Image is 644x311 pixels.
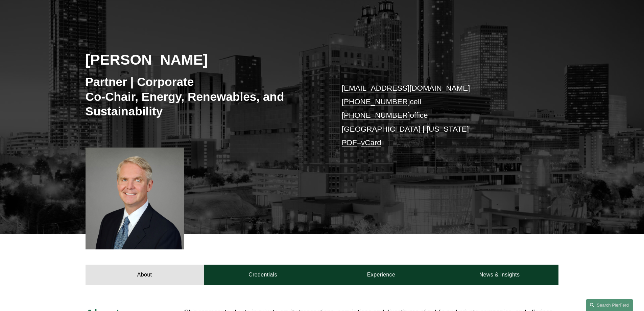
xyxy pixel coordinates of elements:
[342,111,410,119] a: [PHONE_NUMBER]
[342,82,539,150] p: cell office [GEOGRAPHIC_DATA] | [US_STATE] –
[322,265,440,285] a: Experience
[440,265,558,285] a: News & Insights
[342,84,470,92] a: [EMAIL_ADDRESS][DOMAIN_NAME]
[586,299,633,311] a: Search this site
[204,265,322,285] a: Credentials
[342,97,410,106] a: [PHONE_NUMBER]
[86,51,322,68] h2: [PERSON_NAME]
[361,138,381,147] a: vCard
[86,74,322,119] h3: Partner | Corporate Co-Chair, Energy, Renewables, and Sustainability
[342,138,357,147] a: PDF
[86,265,204,285] a: About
